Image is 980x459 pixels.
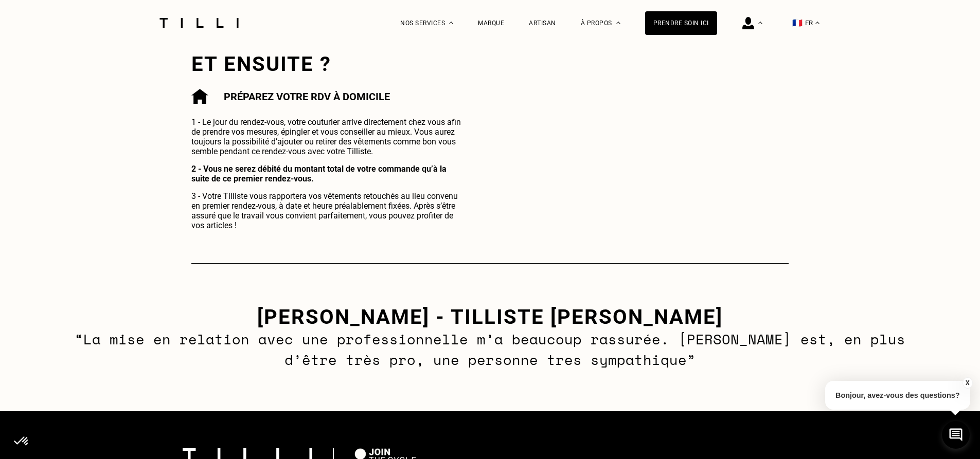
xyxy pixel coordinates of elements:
a: Artisan [529,20,556,27]
img: icône connexion [742,17,754,29]
span: 🇫🇷 [792,18,803,28]
p: 3 - Votre Tilliste vous rapportera vos vêtements retouchés au lieu convenu en premier rendez-vous... [191,191,466,230]
a: Marque [478,20,504,27]
img: Menu déroulant [449,22,453,24]
img: menu déroulant [815,22,819,24]
img: Logo du service de couturière Tilli [156,18,242,28]
button: X [962,377,972,389]
h3: [PERSON_NAME] - tilliste [PERSON_NAME] [70,305,910,329]
h2: Et ensuite ? [191,52,469,76]
img: Menu déroulant à propos [616,22,620,24]
img: Menu déroulant [758,22,762,24]
p: “La mise en relation avec une professionnelle m’a beaucoup rassurée. [PERSON_NAME] est, en plus d... [70,329,910,370]
img: Commande à domicile [191,89,208,104]
a: Prendre soin ici [645,11,717,35]
h3: Préparez votre rdv à domicile [224,90,390,103]
p: Bonjour, avez-vous des questions? [825,381,970,410]
b: 2 - Vous ne serez débité du montant total de votre commande qu’à la suite de ce premier rendez-vous. [191,164,447,183]
p: 1 - Le jour du rendez-vous, votre couturier arrive directement chez vous afin de prendre vos mesu... [191,117,466,156]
